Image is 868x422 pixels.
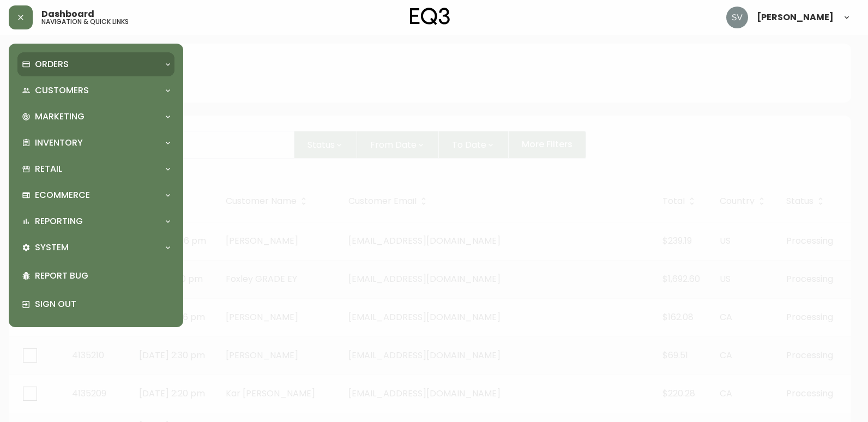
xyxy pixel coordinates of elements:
p: Reporting [35,215,83,227]
div: System [17,236,174,260]
div: Reporting [17,209,174,233]
div: Ecommerce [17,183,174,207]
span: Dashboard [41,10,94,19]
div: Marketing [17,105,174,129]
span: [PERSON_NAME] [757,13,834,22]
div: Customers [17,79,174,103]
p: System [35,242,69,254]
p: Marketing [35,111,85,123]
div: Orders [17,52,174,76]
img: 0ef69294c49e88f033bcbeb13310b844 [726,7,748,28]
div: Retail [17,157,174,181]
p: Customers [35,85,89,97]
img: logo [410,8,450,25]
p: Report Bug [35,270,170,282]
p: Ecommerce [35,189,90,201]
div: Inventory [17,131,174,155]
h5: navigation & quick links [41,19,129,25]
div: Report Bug [17,262,174,290]
div: Sign Out [17,290,174,318]
p: Sign Out [35,298,170,310]
p: Orders [35,58,69,70]
p: Inventory [35,137,83,149]
p: Retail [35,163,62,175]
